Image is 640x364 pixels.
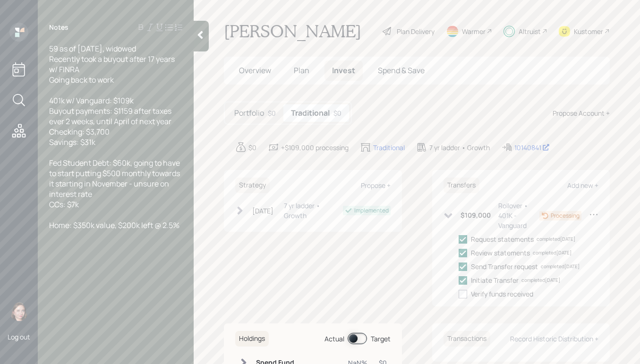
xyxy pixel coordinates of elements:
div: Add new + [567,181,598,190]
div: completed [DATE] [533,249,572,256]
div: [DATE] [252,206,273,216]
div: Request statements [471,234,534,244]
div: 10140841 [514,143,550,152]
span: Invest [332,65,355,76]
div: $0 [333,108,341,118]
span: 401k w/ Vanguard: $109k Buyout payments: $1159 after taxes ever 2 weeks, until April of next year... [49,95,173,147]
div: Verify funds received [471,289,533,299]
div: $0 [268,108,276,118]
div: $0 [248,143,256,152]
div: Actual [324,334,344,344]
h6: Transfers [444,178,479,193]
div: Target [371,334,391,344]
h5: Traditional [291,109,330,118]
span: Fed Student Debt: $60k, going to have to start putting $500 monthly towards it starting in Novemb... [49,158,181,210]
div: Log out [8,332,30,341]
h1: [PERSON_NAME] [224,21,361,42]
div: Initiate Transfer [471,275,519,285]
img: aleksandra-headshot.png [9,302,28,321]
h6: Strategy [235,178,270,193]
div: completed [DATE] [521,277,560,284]
div: Altruist [519,26,541,36]
h5: Portfolio [234,109,264,118]
span: Home: $350k value, $200k left @ 2.5% [49,220,179,230]
div: Plan Delivery [397,26,435,36]
div: completed [DATE] [541,263,580,270]
span: Plan [294,65,309,76]
h6: $109,000 [461,212,491,220]
div: Send Transfer request [471,262,538,271]
div: Rollover • 401K -Vanguard [498,201,540,230]
h6: Transactions [444,331,490,347]
span: Overview [239,65,271,76]
span: Spend & Save [378,65,425,76]
span: 59 as of [DATE], widowed Recently took a buyout after 17 years w/ FINRA Going back to work [49,43,176,85]
div: 7 yr ladder • Growth [429,143,490,152]
div: completed [DATE] [537,236,575,243]
div: Kustomer [574,26,603,36]
h6: Holdings [235,331,269,347]
div: Traditional [373,143,405,152]
div: +$109,000 processing [281,143,349,152]
div: Processing [551,212,580,220]
div: Propose Account + [553,108,610,118]
div: Review statements [471,248,530,258]
div: 7 yr ladder • Growth [284,201,343,220]
div: Propose + [361,181,391,190]
div: Record Historic Distribution + [510,334,598,343]
div: Warmer [462,26,486,36]
div: Implemented [354,206,389,215]
label: Notes [49,23,68,32]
